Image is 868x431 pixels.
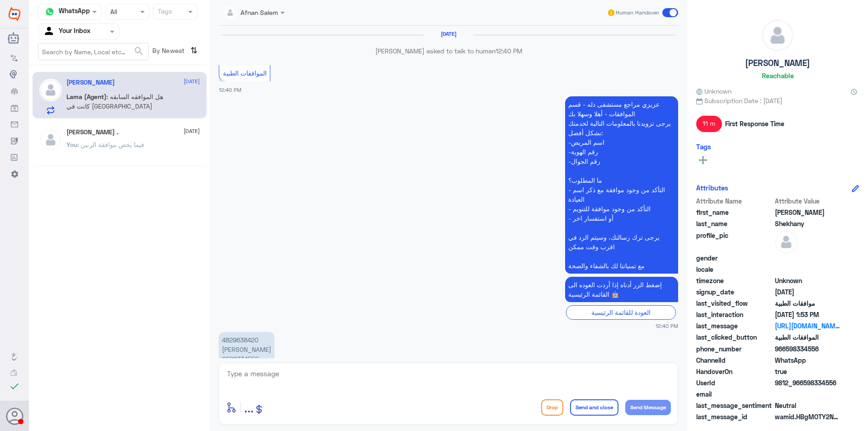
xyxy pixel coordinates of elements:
button: Avatar [6,407,23,425]
img: defaultAdmin.png [775,231,797,253]
button: Send and close [570,399,618,416]
span: Lama (Agent) [66,93,107,100]
span: last_message_id [696,412,773,422]
img: Widebot Logo [9,7,20,21]
span: [DATE] [184,77,200,85]
span: true [775,367,840,376]
span: 966598334556 [775,344,840,354]
span: Unknown [696,86,731,96]
h6: Attributes [696,184,728,192]
span: last_name [696,219,773,228]
h5: [PERSON_NAME] [745,58,810,68]
span: Attribute Value [775,196,840,206]
span: موافقات الطبية [775,298,840,308]
span: Human Handover [616,9,659,17]
span: search [133,46,144,57]
i: check [9,381,20,392]
span: last_clicked_button [696,332,773,342]
span: ChannelId [696,355,773,365]
img: whatsapp.png [43,5,57,19]
button: Send Message [625,400,671,415]
span: 0 [775,401,840,410]
span: الموافقات الطبية [775,332,840,342]
p: 18/9/2025, 12:40 PM [219,332,274,367]
img: defaultAdmin.png [762,20,793,51]
span: [DATE] [184,127,200,135]
span: Shekhany [775,219,840,228]
span: null [775,389,840,399]
img: defaultAdmin.png [39,79,62,101]
span: الموافقات الطبية [223,69,267,77]
span: Unknown [775,276,840,285]
span: Subscription Date : [DATE] [696,96,859,105]
a: [URL][DOMAIN_NAME] [775,321,840,331]
span: 2025-09-18T10:53:07.185Z [775,310,840,319]
span: email [696,389,773,399]
span: profile_pic [696,231,773,251]
span: last_message_sentiment [696,401,773,410]
span: Attribute Name [696,196,773,206]
span: You [66,141,77,148]
span: signup_date [696,287,773,297]
span: first_name [696,208,773,217]
span: 2025-08-18T13:03:59.61Z [775,287,840,297]
span: 11 m [696,116,722,132]
span: null [775,265,840,274]
p: 18/9/2025, 12:40 PM [565,96,678,274]
span: 2 [775,355,840,365]
h6: Tags [696,142,711,151]
span: wamid.HBgMOTY2NTk4MzM0NTU2FQIAEhgUM0E3RThGQUVCQTIzRDI1NzYyMDgA [775,412,840,422]
p: [PERSON_NAME] asked to talk to human [219,46,678,56]
h6: [DATE] [424,31,473,37]
div: العودة للقائمة الرئيسية [566,305,676,319]
input: Search by Name, Local etc… [38,43,148,60]
span: : فيما يخص موافقة الرنين [77,141,144,148]
h5: Lana Shekhany [66,79,115,86]
span: ... [244,399,254,415]
span: 12:40 PM [219,87,241,93]
span: locale [696,265,773,274]
span: UserId [696,378,773,388]
h6: Reachable [762,71,794,80]
button: ... [244,397,254,417]
span: Lana [775,208,840,217]
span: 12:40 PM [495,47,522,55]
span: HandoverOn [696,367,773,376]
h5: ثنيان . [66,128,118,136]
span: timezone [696,276,773,285]
span: : هل الموافقه السابقه كانت في [GEOGRAPHIC_DATA] [66,93,163,110]
i: ⇅ [190,43,198,58]
span: phone_number [696,344,773,354]
span: 12:40 PM [656,322,678,330]
span: last_interaction [696,310,773,319]
p: 18/9/2025, 12:40 PM [565,277,678,302]
img: yourInbox.svg [43,25,57,38]
button: Drop [541,399,563,416]
div: Tags [156,6,172,18]
span: last_visited_flow [696,298,773,308]
img: defaultAdmin.png [39,128,62,151]
span: By Newest [149,43,187,61]
span: First Response Time [725,119,784,128]
span: last_message [696,321,773,331]
span: gender [696,253,773,263]
span: 9812_966598334556 [775,378,840,388]
button: search [133,44,144,59]
span: null [775,253,840,263]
